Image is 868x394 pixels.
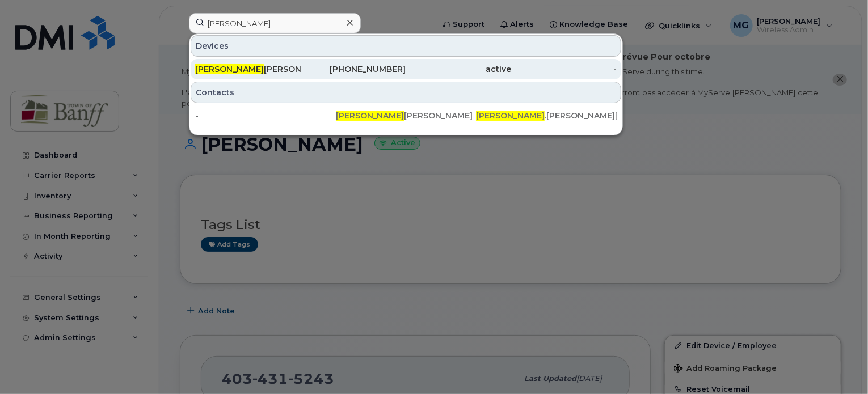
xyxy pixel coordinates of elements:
[191,59,621,79] a: [PERSON_NAME][PERSON_NAME][PHONE_NUMBER]active-
[191,35,621,57] div: Devices
[476,110,617,121] div: .[PERSON_NAME][EMAIL_ADDRESS][DOMAIN_NAME]
[406,63,512,75] div: active
[511,63,617,75] div: -
[301,63,406,75] div: [PHONE_NUMBER]
[336,111,404,121] span: [PERSON_NAME]
[336,110,477,121] div: [PERSON_NAME]
[191,82,621,103] div: Contacts
[195,110,336,121] div: -
[195,64,264,74] span: [PERSON_NAME]
[191,105,621,126] a: -[PERSON_NAME][PERSON_NAME][PERSON_NAME].[PERSON_NAME][EMAIL_ADDRESS][DOMAIN_NAME]
[476,111,545,121] span: [PERSON_NAME]
[195,63,301,75] div: [PERSON_NAME]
